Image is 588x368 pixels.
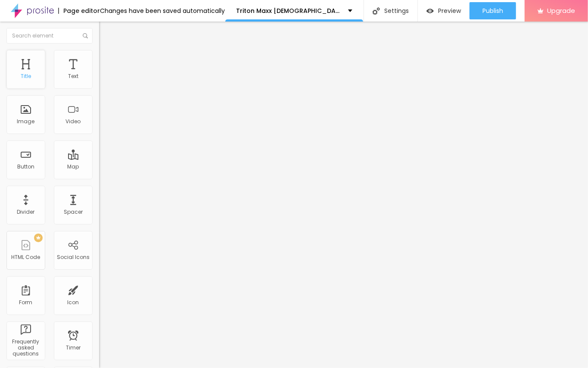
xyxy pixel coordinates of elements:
[547,7,575,14] span: Upgrade
[19,299,33,306] div: Form
[66,119,81,125] div: Video
[418,2,470,19] button: Preview
[68,73,78,79] div: Text
[6,28,93,44] input: Search element
[64,209,83,215] div: Spacer
[17,164,34,170] div: Button
[438,7,461,14] span: Preview
[68,299,79,306] div: Icon
[236,8,342,14] p: Triton Maxx [DEMOGRAPHIC_DATA][MEDICAL_DATA]
[83,33,88,38] img: Icone
[66,345,81,351] div: Timer
[68,164,79,170] div: Map
[482,7,503,14] span: Publish
[9,339,43,357] div: Frequently asked questions
[99,22,588,368] iframe: Editor
[58,8,100,14] div: Page editor
[57,254,90,260] div: Social Icons
[426,7,434,15] img: view-1.svg
[17,119,35,125] div: Image
[21,73,31,79] div: Title
[373,7,380,15] img: Icone
[17,209,35,215] div: Divider
[470,2,516,19] button: Publish
[12,254,40,260] div: HTML Code
[100,8,225,14] div: Changes have been saved automatically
